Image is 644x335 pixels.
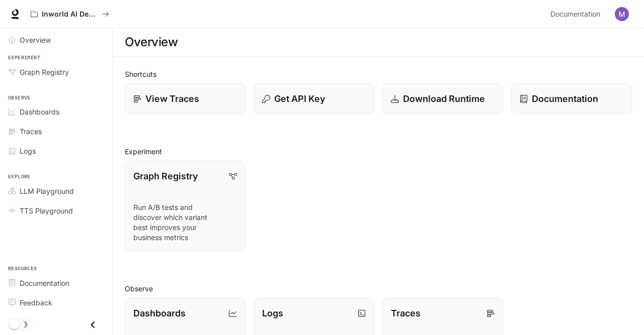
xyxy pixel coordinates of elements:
[20,186,74,196] span: LLM Playground
[9,318,19,329] span: Dark mode toggle
[615,7,629,21] img: User avatar
[4,182,108,200] a: LLM Playground
[4,123,108,140] a: Traces
[403,92,485,105] p: Download Runtime
[4,202,108,219] a: TTS Playground
[4,142,108,160] a: Logs
[550,8,600,21] span: Documentation
[133,306,186,320] p: Dashboards
[4,103,108,121] a: Dashboards
[125,161,246,251] a: Graph RegistryRun A/B tests and discover which variant best improves your business metrics
[20,67,69,77] span: Graph Registry
[546,4,608,24] a: Documentation
[20,106,59,117] span: Dashboards
[125,283,632,294] h2: Observe
[125,32,178,52] h1: Overview
[20,297,52,308] span: Feedback
[20,278,69,288] span: Documentation
[133,202,237,243] p: Run A/B tests and discover which variant best improves your business metrics
[82,314,104,335] button: Close drawer
[20,205,73,216] span: TTS Playground
[42,10,98,19] p: Inworld AI Demos
[4,31,108,49] a: Overview
[125,146,632,157] h2: Experiment
[4,63,108,81] a: Graph Registry
[125,69,632,79] h2: Shortcuts
[20,35,51,45] span: Overview
[20,146,36,156] span: Logs
[125,83,246,114] a: View Traces
[145,92,199,105] p: View Traces
[382,83,503,114] a: Download Runtime
[532,92,598,105] p: Documentation
[262,306,283,320] p: Logs
[20,126,42,137] span: Traces
[254,83,374,114] button: Get API Key
[274,92,325,105] p: Get API Key
[4,294,108,311] a: Feedback
[26,4,114,24] button: All workspaces
[612,4,632,24] button: User avatar
[4,274,108,292] a: Documentation
[511,83,632,114] a: Documentation
[391,306,421,320] p: Traces
[133,169,198,183] p: Graph Registry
